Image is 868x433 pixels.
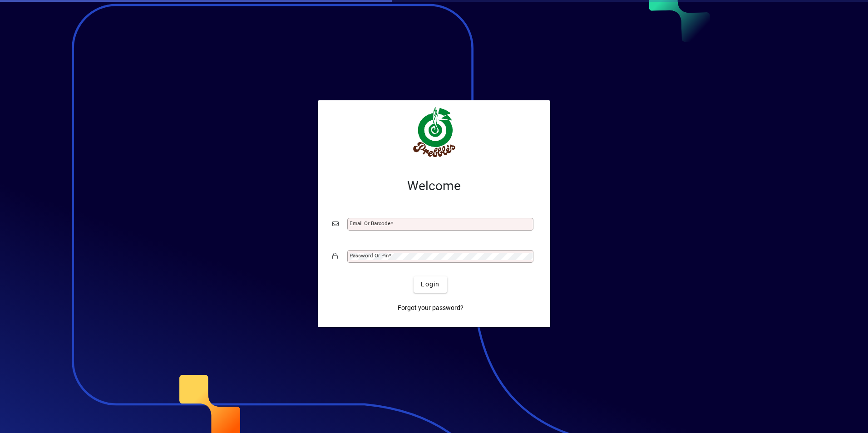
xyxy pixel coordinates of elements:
[398,303,464,313] span: Forgot your password?
[414,276,447,293] button: Login
[394,300,467,316] a: Forgot your password?
[350,220,390,226] mat-label: Email or Barcode
[350,252,389,259] mat-label: Password or Pin
[421,280,439,289] span: Login
[332,178,536,194] h2: Welcome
